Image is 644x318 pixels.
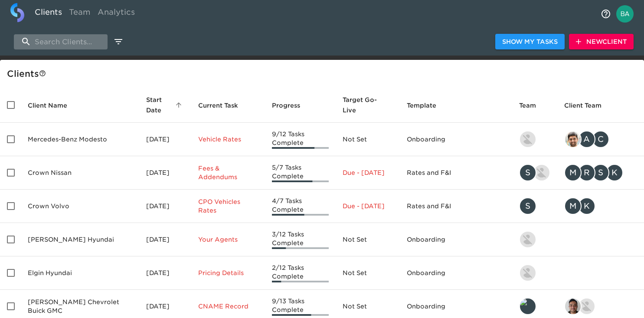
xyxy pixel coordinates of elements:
button: notifications [595,3,616,24]
span: Template [407,100,448,111]
div: C [592,131,609,148]
p: CPO Vehicles Rates [198,197,258,215]
img: Profile [616,5,634,23]
td: Crown Nissan [21,156,139,190]
p: Pricing Details [198,269,258,277]
td: [DATE] [139,256,191,290]
td: Onboarding [400,123,512,156]
img: austin@roadster.com [534,165,549,180]
div: sandeep@simplemnt.com, angelique.nurse@roadster.com, clayton.mandel@roadster.com [564,131,637,148]
div: kevin.lo@roadster.com [519,264,550,282]
p: CNAME Record [198,302,258,311]
div: kevin.lo@roadster.com [519,231,550,248]
span: Progress [272,100,311,111]
td: [DATE] [139,156,191,190]
div: M [564,164,582,181]
p: Your Agents [198,235,258,244]
img: logo [10,3,24,22]
td: [PERSON_NAME] Hyundai [21,223,139,256]
img: kevin.lo@roadster.com [520,232,536,247]
td: Mercedes-Benz Modesto [21,123,139,156]
img: sandeep@simplemnt.com [565,131,581,147]
button: Show My Tasks [495,34,565,50]
div: mcooley@crowncars.com, kwilson@crowncars.com [564,197,637,215]
div: K [578,197,595,215]
span: Show My Tasks [502,36,558,47]
td: Onboarding [400,223,512,256]
div: savannah@roadster.com, austin@roadster.com [519,164,550,181]
span: Team [519,100,547,111]
button: NewClient [569,34,634,50]
img: nikko.foster@roadster.com [579,298,595,314]
td: [DATE] [139,223,191,256]
a: Team [65,3,94,24]
td: [DATE] [139,190,191,223]
div: R [578,164,595,181]
p: Vehicle Rates [198,135,258,144]
button: edit [111,34,126,49]
span: New Client [576,36,627,47]
div: M [564,197,582,215]
td: 2/12 Tasks Complete [265,256,336,290]
div: S [519,197,536,215]
td: Elgin Hyundai [21,256,139,290]
span: Start Date [146,95,184,115]
a: Clients [31,3,65,24]
span: Client Name [28,100,78,111]
div: S [592,164,609,181]
div: kevin.lo@roadster.com [519,131,550,148]
span: Client Team [564,100,613,111]
td: 5/7 Tasks Complete [265,156,336,190]
td: Not Set [336,256,399,290]
div: sai@simplemnt.com, nikko.foster@roadster.com [564,298,637,315]
td: 3/12 Tasks Complete [265,223,336,256]
a: Analytics [94,3,138,24]
img: kevin.lo@roadster.com [520,131,536,147]
div: S [519,164,536,181]
td: [DATE] [139,123,191,156]
td: Rates and F&I [400,190,512,223]
span: Target Go-Live [343,95,392,115]
svg: This is a list of all of your clients and clients shared with you [39,70,46,77]
td: Onboarding [400,256,512,290]
span: This is the next Task in this Hub that should be completed [198,100,238,111]
td: Not Set [336,123,399,156]
div: savannah@roadster.com [519,197,550,215]
td: 4/7 Tasks Complete [265,190,336,223]
td: Crown Volvo [21,190,139,223]
span: Calculated based on the start date and the duration of all Tasks contained in this Hub. [343,95,381,115]
img: kevin.lo@roadster.com [520,265,536,281]
img: leland@roadster.com [520,298,536,314]
span: Current Task [198,100,249,111]
p: Fees & Addendums [198,164,258,181]
div: A [578,131,595,148]
div: leland@roadster.com [519,298,550,315]
td: Not Set [336,223,399,256]
img: sai@simplemnt.com [565,298,581,314]
div: mcooley@crowncars.com, rrobins@crowncars.com, sparent@crowncars.com, kwilson@crowncars.com [564,164,637,181]
input: search [14,34,108,49]
td: 9/12 Tasks Complete [265,123,336,156]
p: Due - [DATE] [343,168,392,177]
div: Client s [7,67,641,81]
p: Due - [DATE] [343,202,392,210]
div: K [606,164,623,181]
td: Rates and F&I [400,156,512,190]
